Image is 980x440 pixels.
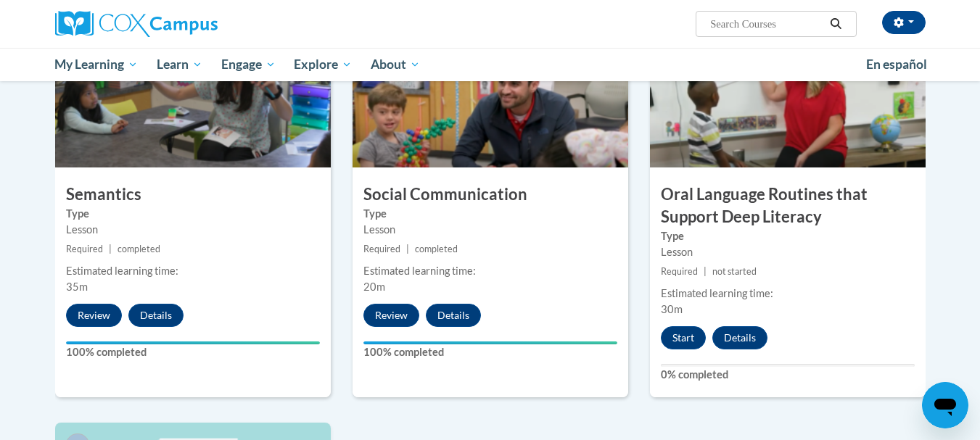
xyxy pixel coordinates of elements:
div: Estimated learning time: [363,263,617,279]
span: 30m [661,303,683,315]
button: Review [363,304,419,327]
span: En español [866,57,927,72]
span: Required [66,244,103,254]
span: Engage [221,56,276,73]
button: Details [426,304,481,327]
label: Type [66,206,320,222]
span: not started [712,266,757,277]
div: Lesson [66,222,320,238]
a: Learn [147,48,212,81]
label: 100% completed [66,344,320,360]
h3: Semantics [55,183,331,206]
a: Engage [212,48,285,81]
img: Course Image [55,22,331,167]
label: Type [661,228,915,244]
button: Start [661,326,706,349]
span: Required [363,244,400,254]
button: Account Settings [882,11,926,34]
img: Course Image [353,22,628,167]
span: | [406,244,409,254]
img: Cox Campus [55,11,218,37]
button: Details [128,304,184,327]
span: 35m [66,281,88,293]
span: About [371,56,420,73]
img: Course Image [650,22,926,167]
h3: Oral Language Routines that Support Deep Literacy [650,183,926,228]
input: Search Courses [709,15,825,33]
span: Required [661,266,698,277]
div: Estimated learning time: [661,286,915,302]
span: 20m [363,281,385,293]
button: Search [825,15,847,33]
div: Estimated learning time: [66,263,320,279]
a: En español [857,49,936,80]
span: | [109,244,112,254]
h3: Social Communication [353,183,628,206]
div: Main menu [33,48,947,81]
a: Explore [284,48,361,81]
span: My Learning [54,56,138,73]
div: Your progress [66,341,320,344]
a: My Learning [46,48,148,81]
span: completed [118,244,160,254]
label: 100% completed [363,344,617,360]
a: Cox Campus [55,11,331,37]
span: | [704,266,707,277]
label: Type [363,206,617,222]
a: About [361,48,429,81]
span: Learn [157,56,202,73]
span: completed [415,244,458,254]
button: Review [66,304,122,327]
label: 0% completed [661,367,915,383]
button: Details [712,326,767,349]
div: Lesson [661,244,915,260]
iframe: Button to launch messaging window [922,382,968,428]
span: Explore [294,56,352,73]
div: Lesson [363,222,617,238]
div: Your progress [363,341,617,344]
